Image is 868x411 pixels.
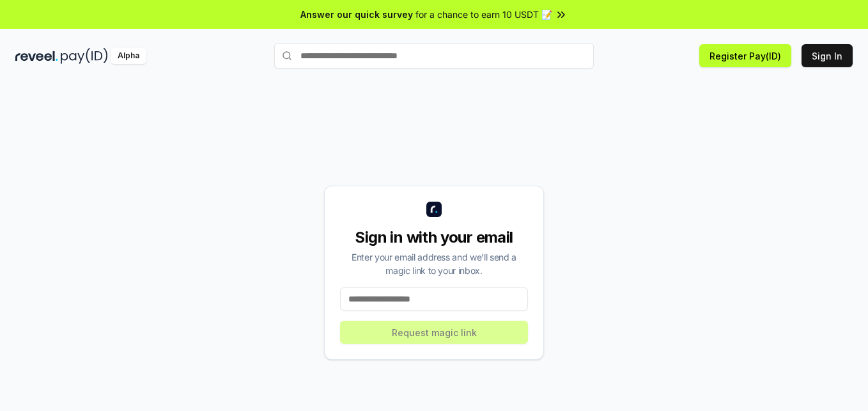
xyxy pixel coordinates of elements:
span: for a chance to earn 10 USDT 📝 [415,8,552,21]
div: Alpha [111,48,146,64]
img: logo_small [426,202,442,217]
div: Sign in with your email [340,227,528,248]
span: Answer our quick survey [300,8,413,21]
button: Sign In [802,44,853,67]
img: reveel_dark [15,48,58,64]
div: Enter your email address and we’ll send a magic link to your inbox. [340,250,528,277]
button: Register Pay(ID) [699,44,791,67]
img: pay_id [61,48,108,64]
